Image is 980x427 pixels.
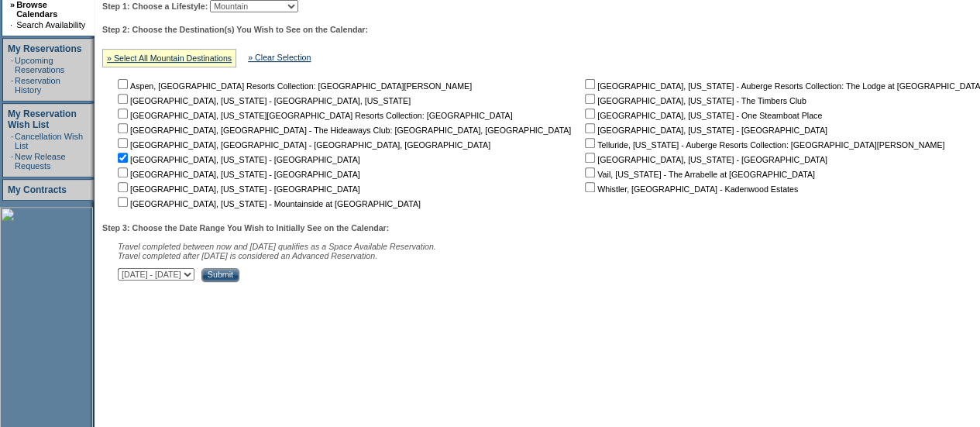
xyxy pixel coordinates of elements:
[10,20,15,29] td: ·
[582,155,827,164] nobr: [GEOGRAPHIC_DATA], [US_STATE] - [GEOGRAPHIC_DATA]
[102,25,368,34] b: Step 2: Choose the Destination(s) You Wish to See on the Calendar:
[115,111,512,120] nobr: [GEOGRAPHIC_DATA], [US_STATE][GEOGRAPHIC_DATA] Resorts Collection: [GEOGRAPHIC_DATA]
[115,81,472,91] nobr: Aspen, [GEOGRAPHIC_DATA] Resorts Collection: [GEOGRAPHIC_DATA][PERSON_NAME]
[8,184,67,195] a: My Contracts
[118,242,436,251] span: Travel completed between now and [DATE] qualifies as a Space Available Reservation.
[115,126,571,135] nobr: [GEOGRAPHIC_DATA], [GEOGRAPHIC_DATA] - The Hideaways Club: [GEOGRAPHIC_DATA], [GEOGRAPHIC_DATA]
[582,126,827,135] nobr: [GEOGRAPHIC_DATA], [US_STATE] - [GEOGRAPHIC_DATA]
[16,20,85,29] a: Search Availability
[115,199,421,208] nobr: [GEOGRAPHIC_DATA], [US_STATE] - Mountainside at [GEOGRAPHIC_DATA]
[8,108,77,130] a: My Reservation Wish List
[115,140,490,150] nobr: [GEOGRAPHIC_DATA], [GEOGRAPHIC_DATA] - [GEOGRAPHIC_DATA], [GEOGRAPHIC_DATA]
[11,132,13,150] td: ·
[11,76,13,95] td: ·
[15,152,65,170] a: New Release Requests
[582,96,806,105] nobr: [GEOGRAPHIC_DATA], [US_STATE] - The Timbers Club
[115,184,360,194] nobr: [GEOGRAPHIC_DATA], [US_STATE] - [GEOGRAPHIC_DATA]
[107,53,232,63] a: » Select All Mountain Destinations
[11,56,13,74] td: ·
[582,111,822,120] nobr: [GEOGRAPHIC_DATA], [US_STATE] - One Steamboat Place
[582,170,815,179] nobr: Vail, [US_STATE] - The Arrabelle at [GEOGRAPHIC_DATA]
[582,140,944,150] nobr: Telluride, [US_STATE] - Auberge Resorts Collection: [GEOGRAPHIC_DATA][PERSON_NAME]
[15,76,60,95] a: Reservation History
[102,223,389,232] b: Step 3: Choose the Date Range You Wish to Initially See on the Calendar:
[118,251,377,260] nobr: Travel completed after [DATE] is considered an Advanced Reservation.
[582,184,798,194] nobr: Whistler, [GEOGRAPHIC_DATA] - Kadenwood Estates
[115,155,360,164] nobr: [GEOGRAPHIC_DATA], [US_STATE] - [GEOGRAPHIC_DATA]
[8,43,81,54] a: My Reservations
[11,152,13,170] td: ·
[15,132,83,150] a: Cancellation Wish List
[248,53,311,62] a: » Clear Selection
[115,96,411,105] nobr: [GEOGRAPHIC_DATA], [US_STATE] - [GEOGRAPHIC_DATA], [US_STATE]
[15,56,64,74] a: Upcoming Reservations
[102,2,208,11] b: Step 1: Choose a Lifestyle:
[115,170,360,179] nobr: [GEOGRAPHIC_DATA], [US_STATE] - [GEOGRAPHIC_DATA]
[201,268,239,282] input: Submit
